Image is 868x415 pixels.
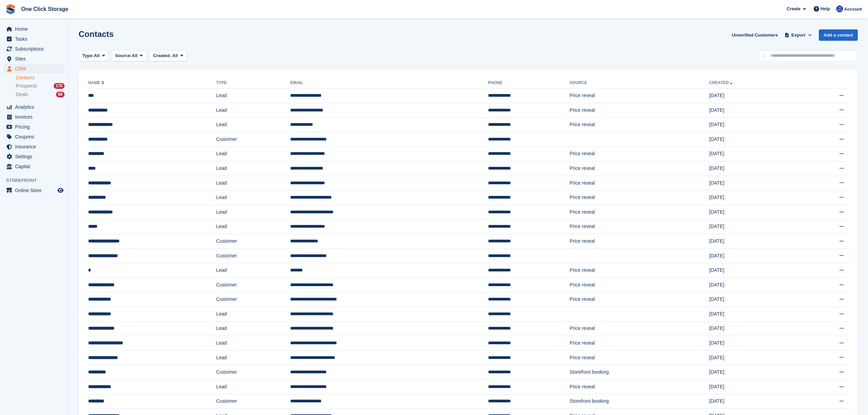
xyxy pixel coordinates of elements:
span: Account [844,6,862,13]
td: [DATE] [709,350,798,365]
a: menu [3,122,65,132]
th: Email [290,78,488,89]
td: Lead [216,190,290,205]
button: Type: All [79,50,109,62]
a: menu [3,152,65,161]
a: menu [3,112,65,122]
span: Prospects [16,83,37,89]
td: Price reveal [570,350,709,365]
td: Price reveal [570,321,709,336]
td: [DATE] [709,147,798,161]
td: [DATE] [709,249,798,263]
span: Tasks [15,34,56,44]
img: Thomas [836,5,843,12]
td: [DATE] [709,380,798,394]
td: Price reveal [570,147,709,161]
td: [DATE] [709,307,798,322]
span: Online Store [15,186,56,195]
h1: Contacts [79,29,114,39]
td: [DATE] [709,103,798,118]
span: Created: [153,53,171,58]
span: Analytics [15,102,56,112]
td: Customer [216,249,290,263]
td: Lead [216,219,290,234]
span: Invoices [15,112,56,122]
td: [DATE] [709,263,798,278]
td: Lead [216,350,290,365]
td: Lead [216,161,290,176]
span: Coupons [15,132,56,142]
td: Lead [216,176,290,190]
td: Customer [216,234,290,249]
td: [DATE] [709,205,798,219]
span: Pricing [15,122,56,132]
td: Customer [216,132,290,147]
span: Insurance [15,142,56,151]
td: Lead [216,147,290,161]
td: Price reveal [570,292,709,307]
span: Subscriptions [15,44,56,54]
a: Unverified Customers [729,29,781,41]
th: Type [216,78,290,89]
td: Lead [216,263,290,278]
a: menu [3,34,65,44]
td: Customer [216,292,290,307]
a: menu [3,186,65,195]
td: Lead [216,118,290,132]
td: [DATE] [709,118,798,132]
a: menu [3,44,65,54]
div: 88 [56,92,65,97]
a: menu [3,64,65,73]
button: Export [783,29,813,41]
td: Storefront booking [570,365,709,380]
td: Customer [216,278,290,292]
a: Deals 88 [16,91,65,98]
td: [DATE] [709,234,798,249]
span: All [132,52,138,59]
td: Customer [216,365,290,380]
td: [DATE] [709,219,798,234]
td: Storefront booking [570,394,709,409]
td: Customer [216,394,290,409]
a: menu [3,142,65,151]
a: Preview store [56,186,65,195]
div: 170 [54,83,65,89]
td: Price reveal [570,380,709,394]
span: Create [787,5,800,12]
span: Settings [15,152,56,161]
td: [DATE] [709,394,798,409]
a: Created [709,80,734,85]
a: menu [3,102,65,112]
td: Lead [216,205,290,219]
td: [DATE] [709,176,798,190]
span: Export [791,32,805,39]
td: [DATE] [709,161,798,176]
td: [DATE] [709,89,798,103]
td: Price reveal [570,103,709,118]
td: [DATE] [709,336,798,351]
span: All [172,53,178,58]
span: Source: [115,52,132,59]
td: [DATE] [709,190,798,205]
td: Price reveal [570,190,709,205]
td: Lead [216,336,290,351]
a: Name [88,80,106,85]
td: [DATE] [709,132,798,147]
td: Price reveal [570,234,709,249]
th: Phone [488,78,570,89]
td: Price reveal [570,205,709,219]
span: Home [15,24,56,34]
td: Price reveal [570,219,709,234]
td: Price reveal [570,263,709,278]
span: Sites [15,54,56,64]
td: Price reveal [570,118,709,132]
a: Prospects 170 [16,82,65,90]
td: [DATE] [709,292,798,307]
td: Price reveal [570,161,709,176]
span: Deals [16,91,28,98]
img: stora-icon-8386f47178a22dfd0bd8f6a31ec36ba5ce8667c1dd55bd0f319d3a0aa187defe.svg [5,4,16,14]
span: Capital [15,162,56,171]
td: [DATE] [709,278,798,292]
a: One Click Storage [18,3,71,15]
a: menu [3,132,65,142]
